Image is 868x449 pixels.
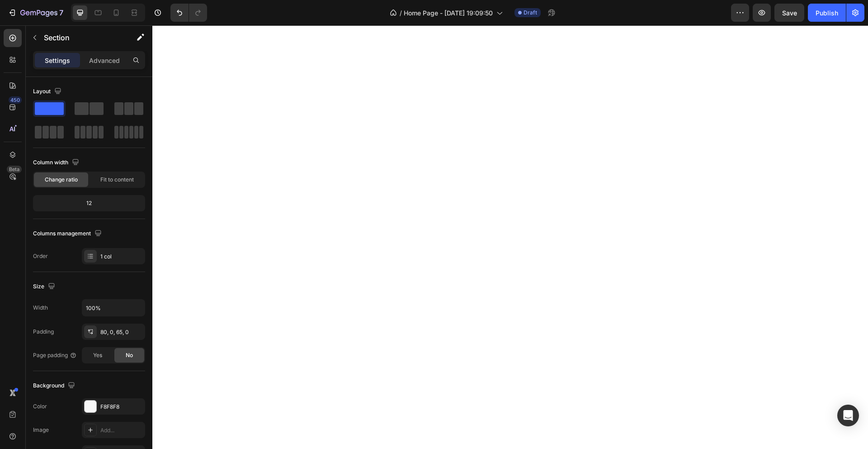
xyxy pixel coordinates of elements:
[816,8,838,18] div: Publish
[524,9,537,17] span: Draft
[152,25,868,449] iframe: Design area
[93,351,102,359] span: Yes
[126,351,133,359] span: No
[59,7,63,18] p: 7
[404,8,493,18] span: Home Page - [DATE] 19:09:50
[782,9,797,17] span: Save
[45,56,70,65] p: Settings
[82,300,145,316] input: Auto
[33,328,54,336] div: Padding
[100,328,143,336] div: 80, 0, 65, 0
[33,304,48,312] div: Width
[33,228,104,240] div: Columns management
[9,96,22,104] div: 450
[7,166,22,173] div: Beta
[89,56,120,65] p: Advanced
[33,426,49,434] div: Image
[100,253,143,261] div: 1 col
[774,4,804,22] button: Save
[45,176,78,184] span: Change ratio
[44,32,118,43] p: Section
[33,252,48,260] div: Order
[100,176,134,184] span: Fit to content
[33,281,57,293] div: Size
[33,351,77,359] div: Page padding
[33,86,63,98] div: Layout
[400,8,402,18] span: /
[808,4,846,22] button: Publish
[4,4,67,22] button: 7
[33,380,77,392] div: Background
[33,402,47,411] div: Color
[837,405,859,426] div: Open Intercom Messenger
[100,403,143,411] div: F8F8F8
[100,426,143,435] div: Add...
[170,4,207,22] div: Undo/Redo
[33,157,81,169] div: Column width
[35,197,143,210] div: 12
